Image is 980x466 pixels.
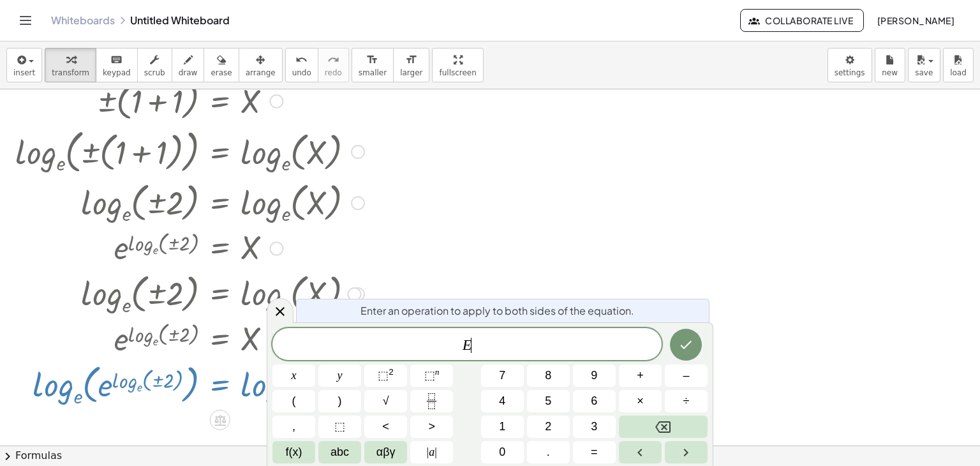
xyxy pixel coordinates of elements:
[481,365,524,387] button: 7
[527,365,570,387] button: 8
[393,48,429,82] button: format_sizelarger
[547,444,550,461] span: .
[364,365,407,387] button: Squared
[499,418,505,435] span: 1
[318,48,349,82] button: redoredo
[96,48,138,82] button: keyboardkeypad
[405,52,417,68] i: format_size
[573,416,616,438] button: 3
[637,393,644,410] span: ×
[272,441,315,463] button: Functions
[286,444,302,461] span: f(x)
[272,365,315,387] button: x
[828,48,872,82] button: settings
[352,48,394,82] button: format_sizesmaller
[527,416,570,438] button: 2
[366,52,378,68] i: format_size
[110,52,122,68] i: keyboard
[292,68,311,77] span: undo
[481,390,524,412] button: 4
[665,441,708,463] button: Right arrow
[410,390,453,412] button: Fraction
[51,14,115,27] a: Whiteboards
[376,444,396,461] span: αβγ
[204,48,239,82] button: erase
[573,365,616,387] button: 9
[573,390,616,412] button: 6
[338,367,343,384] span: y
[499,367,505,384] span: 7
[295,52,308,68] i: undo
[285,48,318,82] button: undoundo
[619,390,662,412] button: Times
[364,416,407,438] button: Less than
[400,68,422,77] span: larger
[619,441,662,463] button: Left arrow
[875,48,905,82] button: new
[527,390,570,412] button: 5
[427,446,429,458] span: |
[334,418,345,435] span: ⬚
[364,441,407,463] button: Greek alphabet
[835,68,865,77] span: settings
[103,68,131,77] span: keypad
[432,48,483,82] button: fullscreen
[272,416,315,438] button: ,
[908,48,940,82] button: save
[382,418,389,435] span: <
[591,418,597,435] span: 3
[410,365,453,387] button: Superscript
[330,444,349,461] span: abc
[410,441,453,463] button: Absolute value
[527,441,570,463] button: .
[866,9,965,32] button: [PERSON_NAME]
[683,367,689,384] span: –
[292,418,295,435] span: ,
[683,393,690,410] span: ÷
[545,367,551,384] span: 8
[318,365,361,387] button: y
[389,367,394,377] sup: 2
[325,68,342,77] span: redo
[378,369,389,382] span: ⬚
[239,48,283,82] button: arrange
[481,441,524,463] button: 0
[137,48,172,82] button: scrub
[211,68,232,77] span: erase
[463,336,472,353] var: E
[434,446,437,458] span: |
[545,393,551,410] span: 5
[13,68,35,77] span: insert
[915,68,933,77] span: save
[882,68,898,77] span: new
[665,390,708,412] button: Divide
[327,52,339,68] i: redo
[383,393,389,410] span: √
[45,48,96,82] button: transform
[751,15,853,26] span: Collaborate Live
[619,365,662,387] button: Plus
[573,441,616,463] button: Equals
[52,68,89,77] span: transform
[179,68,198,77] span: draw
[591,367,597,384] span: 9
[427,444,437,461] span: a
[591,444,598,461] span: =
[665,365,708,387] button: Minus
[410,416,453,438] button: Greater than
[272,390,315,412] button: (
[318,390,361,412] button: )
[637,367,644,384] span: +
[172,48,205,82] button: draw
[740,9,864,32] button: Collaborate Live
[292,367,297,384] span: x
[619,416,708,438] button: Backspace
[499,393,505,410] span: 4
[428,418,435,435] span: >
[246,68,276,77] span: arrange
[318,441,361,463] button: Alphabet
[15,10,36,31] button: Toggle navigation
[877,15,954,26] span: [PERSON_NAME]
[499,444,505,461] span: 0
